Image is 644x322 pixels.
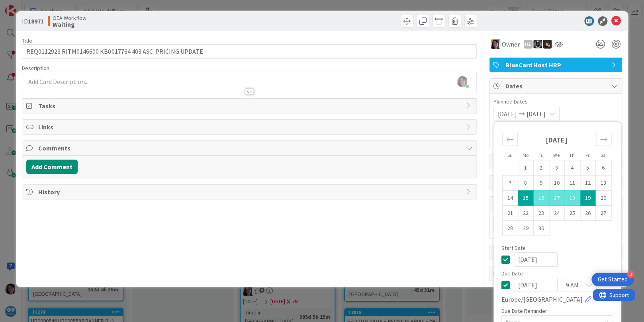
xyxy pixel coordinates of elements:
td: Choose Friday, 09/26/2025 12:00 PM as your check-in date. It’s available. [580,205,595,221]
td: Choose Thursday, 09/04/2025 12:00 PM as your check-in date. It’s available. [564,160,580,175]
img: TC [491,39,500,49]
div: 3 [627,271,634,278]
small: Fr [585,152,589,158]
td: Choose Monday, 09/01/2025 12:00 PM as your check-in date. It’s available. [518,160,533,175]
span: 9 AM [566,279,579,291]
td: Choose Tuesday, 09/02/2025 12:00 PM as your check-in date. It’s available. [533,160,549,175]
span: Support [17,1,36,11]
td: Selected as start date. Monday, 09/15/2025 12:00 PM [518,190,533,205]
div: Open Get Started checklist, remaining modules: 3 [591,273,634,286]
span: Comments [38,143,462,153]
img: ZB [543,40,552,49]
td: Choose Wednesday, 09/10/2025 12:00 PM as your check-in date. It’s available. [549,175,564,190]
img: 6opDD3BK3MiqhSbxlYhxNxWf81ilPuNy.jpg [457,76,468,87]
span: Planned Dates [493,98,618,106]
div: Move backward to switch to the previous month. [502,133,518,146]
div: Move forward to switch to the next month. [596,133,611,146]
td: Choose Monday, 09/08/2025 12:00 PM as your check-in date. It’s available. [518,175,533,190]
td: Choose Wednesday, 09/24/2025 12:00 PM as your check-in date. It’s available. [549,205,564,221]
div: Calendar [493,126,620,245]
td: Selected. Tuesday, 09/16/2025 12:00 PM [533,190,549,205]
input: MM/DD/YYYY [514,278,558,292]
td: Choose Saturday, 09/13/2025 12:00 PM as your check-in date. It’s available. [595,175,611,190]
b: 18971 [28,17,44,25]
span: Description [22,64,49,72]
td: Choose Wednesday, 09/03/2025 12:00 PM as your check-in date. It’s available. [549,160,564,175]
strong: [DATE] [546,135,568,144]
span: Owner [502,39,520,49]
td: Choose Sunday, 09/28/2025 12:00 PM as your check-in date. It’s available. [502,221,518,236]
span: History [38,187,462,197]
td: Choose Saturday, 09/06/2025 12:00 PM as your check-in date. It’s available. [595,160,611,175]
div: Get Started [598,275,628,283]
td: Choose Tuesday, 09/09/2025 12:00 PM as your check-in date. It’s available. [533,175,549,190]
td: Choose Sunday, 09/14/2025 12:00 PM as your check-in date. It’s available. [502,190,518,205]
td: Choose Tuesday, 09/30/2025 12:00 PM as your check-in date. It’s available. [533,221,549,236]
div: HZ [524,40,532,49]
td: Choose Saturday, 09/27/2025 12:00 PM as your check-in date. It’s available. [595,205,611,221]
b: Waiting [53,21,86,27]
span: Dates [505,81,607,91]
img: KG [533,40,542,49]
label: Title [22,37,32,44]
td: Choose Sunday, 09/07/2025 12:00 PM as your check-in date. It’s available. [502,175,518,190]
td: Choose Monday, 09/29/2025 12:00 PM as your check-in date. It’s available. [518,221,533,236]
span: Start Date [501,245,526,251]
td: Choose Monday, 09/22/2025 12:00 PM as your check-in date. It’s available. [518,205,533,221]
span: Europe/[GEOGRAPHIC_DATA] [501,295,583,304]
span: Links [38,122,462,132]
td: Choose Saturday, 09/20/2025 12:00 PM as your check-in date. It’s available. [595,190,611,205]
small: We [553,152,560,158]
span: [DATE] [498,109,517,119]
span: BlueCard Host HRP [505,60,607,70]
td: Choose Thursday, 09/11/2025 12:00 PM as your check-in date. It’s available. [564,175,580,190]
small: Tu [538,152,544,158]
td: Choose Tuesday, 09/23/2025 12:00 PM as your check-in date. It’s available. [533,205,549,221]
input: MM/DD/YYYY [514,252,558,267]
small: Mo [523,152,529,158]
button: Add Comment [26,160,78,174]
td: Selected. Wednesday, 09/17/2025 12:00 PM [549,190,564,205]
td: Choose Sunday, 09/21/2025 12:00 PM as your check-in date. It’s available. [502,205,518,221]
td: Selected. Thursday, 09/18/2025 12:00 PM [564,190,580,205]
small: Su [507,152,513,158]
span: OEA Workflow [53,15,86,21]
td: Choose Friday, 09/12/2025 12:00 PM as your check-in date. It’s available. [580,175,595,190]
small: Th [569,152,575,158]
span: ID [22,16,44,26]
td: Selected as end date. Friday, 09/19/2025 12:00 PM [580,190,595,205]
span: Due Date [501,271,523,276]
span: Due Date Reminder [501,308,547,314]
span: [DATE] [527,109,546,119]
span: Tasks [38,101,462,111]
small: Sa [601,152,606,158]
td: Choose Thursday, 09/25/2025 12:00 PM as your check-in date. It’s available. [564,205,580,221]
input: type card name here... [22,44,476,59]
td: Choose Friday, 09/05/2025 12:00 PM as your check-in date. It’s available. [580,160,595,175]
